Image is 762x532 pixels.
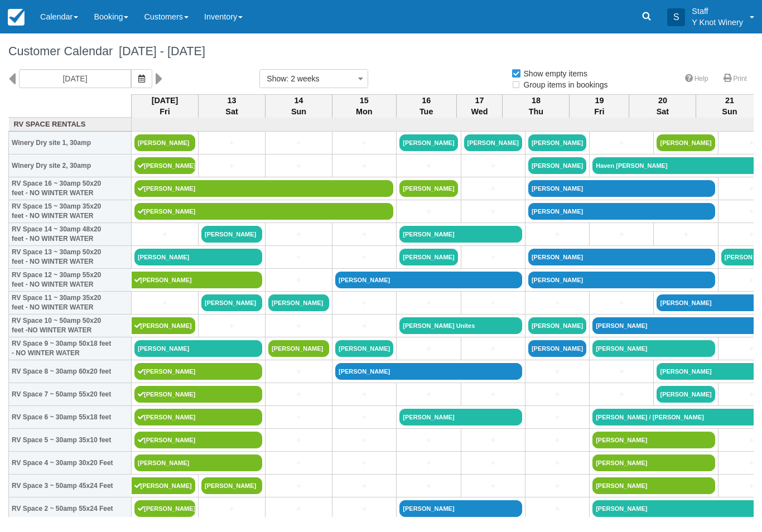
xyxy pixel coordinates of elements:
[201,320,262,332] a: +
[335,389,393,400] a: +
[268,366,329,378] a: +
[268,294,329,311] a: [PERSON_NAME]
[9,429,132,452] th: RV Space 5 ~ 30amp 35x10 feet
[335,320,393,332] a: +
[9,475,132,497] th: RV Space 3 ~ 50amp 45x24 Feet
[657,386,715,403] a: [PERSON_NAME]
[592,432,715,448] a: [PERSON_NAME]
[201,137,262,149] a: +
[528,297,586,309] a: +
[134,203,393,220] a: [PERSON_NAME]
[335,272,522,288] a: [PERSON_NAME]
[268,480,329,492] a: +
[335,412,393,423] a: +
[528,249,715,265] a: [PERSON_NAME]
[134,386,262,403] a: [PERSON_NAME]
[268,434,329,446] a: +
[9,200,132,223] th: RV Space 15 ~ 30amp 35x20 feet - NO WINTER WATER
[503,94,570,118] th: 18 Thu
[332,94,397,118] th: 15 Mon
[464,160,522,172] a: +
[134,229,195,240] a: +
[528,480,586,492] a: +
[9,383,132,406] th: RV Space 7 ~ 50amp 55x20 feet
[8,45,754,58] h1: Customer Calendar
[511,76,615,93] label: Group items in bookings
[399,480,457,492] a: +
[592,229,650,240] a: +
[399,134,457,151] a: [PERSON_NAME]
[399,389,457,400] a: +
[399,409,522,425] a: [PERSON_NAME]
[268,229,329,240] a: +
[399,160,457,172] a: +
[268,340,329,357] a: [PERSON_NAME]
[201,503,262,515] a: +
[464,457,522,469] a: +
[199,94,266,118] th: 13 Sat
[456,94,503,118] th: 17 Wed
[134,500,195,517] a: [PERSON_NAME]
[134,249,262,265] a: [PERSON_NAME]
[268,412,329,423] a: +
[528,203,715,220] a: [PERSON_NAME]
[657,229,715,240] a: +
[570,94,629,118] th: 19 Fri
[9,452,132,475] th: RV Space 4 ~ 30amp 30x20 Feet
[9,315,132,337] th: RV Space 10 ~ 50amp 50x20 feet -NO WINTER WATER
[134,409,262,425] a: [PERSON_NAME]
[592,366,650,378] a: +
[259,69,368,88] button: Show: 2 weeks
[657,134,715,151] a: [PERSON_NAME]
[464,389,522,400] a: +
[134,340,262,357] a: [PERSON_NAME]
[692,17,743,28] p: Y Knot Winery
[286,74,319,83] span: : 2 weeks
[399,457,457,469] a: +
[268,160,329,172] a: +
[335,340,393,357] a: [PERSON_NAME]
[464,134,522,151] a: [PERSON_NAME]
[201,226,262,243] a: [PERSON_NAME]
[9,292,132,315] th: RV Space 11 ~ 30amp 35x20 feet - NO WINTER WATER
[667,8,685,26] div: S
[528,317,586,334] a: [PERSON_NAME]
[464,183,522,195] a: +
[335,229,393,240] a: +
[592,454,715,471] a: [PERSON_NAME]
[399,180,457,197] a: [PERSON_NAME]
[268,389,329,400] a: +
[528,340,586,357] a: [PERSON_NAME]
[132,272,263,288] a: [PERSON_NAME]
[399,500,522,517] a: [PERSON_NAME]
[717,71,754,87] a: Print
[268,320,329,332] a: +
[464,206,522,217] a: +
[399,297,457,309] a: +
[399,249,457,265] a: [PERSON_NAME]
[692,6,743,17] p: Staff
[335,137,393,149] a: +
[511,65,595,82] label: Show empty items
[134,180,393,197] a: [PERSON_NAME]
[9,360,132,383] th: RV Space 8 ~ 30amp 60x20 feet
[134,432,262,448] a: [PERSON_NAME]
[9,337,132,360] th: RV Space 9 ~ 30amp 50x18 feet - NO WINTER WATER
[528,229,586,240] a: +
[335,252,393,263] a: +
[528,134,586,151] a: [PERSON_NAME]
[399,226,522,243] a: [PERSON_NAME]
[464,434,522,446] a: +
[528,412,586,423] a: +
[464,297,522,309] a: +
[592,297,650,309] a: +
[132,317,196,334] a: [PERSON_NAME]
[132,477,196,494] a: [PERSON_NAME]
[268,503,329,515] a: +
[464,343,522,355] a: +
[267,74,286,83] span: Show
[134,134,195,151] a: [PERSON_NAME]
[268,252,329,263] a: +
[511,80,617,88] span: Group items in bookings
[678,71,715,87] a: Help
